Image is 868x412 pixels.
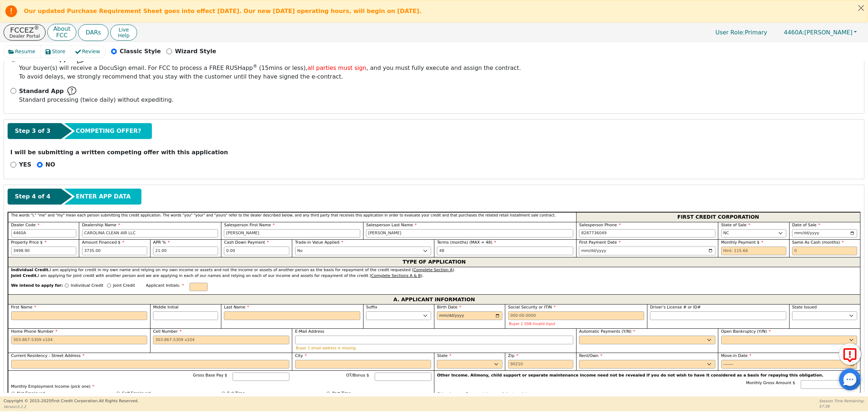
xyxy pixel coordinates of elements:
p: Buyer 1 email address is missing. [296,346,572,350]
span: A. APPLICANT INFORMATION [393,295,475,304]
span: [PERSON_NAME] [784,29,852,36]
span: All Rights Reserved. [99,399,139,403]
span: 4460A: [784,29,804,36]
p: Dealer Portal [9,34,40,38]
span: Monthly Payment $ [721,240,763,245]
p: Buyer 1 SSN Invalid Input [509,322,643,326]
span: OT/Bonus $ [346,373,369,378]
p: 57:39 [819,404,864,409]
p: FCC [53,33,70,38]
button: Close alert [855,0,868,15]
a: User Role:Primary [708,25,774,39]
p: Primary [708,25,774,39]
input: YYYY-MM-DD [792,229,857,238]
p: Other Income. Alimony, child support or separate maintenance income need not be revealed if you d... [437,373,858,379]
b: Our updated Purchase Requirement Sheet goes into effect [DATE]. Our new [DATE] operating hours, w... [24,8,421,14]
span: Birth Date [437,305,461,310]
input: 303-867-5309 x104 [153,336,289,344]
input: 0 [792,247,857,255]
input: 303-867-5309 x104 [11,336,148,344]
p: YES [19,160,31,169]
p: FCCEZ [9,26,40,34]
span: Home Phone Number [11,329,58,334]
button: Review [71,46,106,58]
span: Salesperson Phone [579,223,621,227]
span: State Issued [792,305,817,310]
span: Salesperson First Name [224,223,275,227]
span: Applicant Initials: [146,283,184,288]
span: FREE RUSHapp [19,56,72,63]
span: Cell Number [153,329,182,334]
span: State [437,353,451,358]
div: I am applying for credit in my own name and relying on my own income or assets and not the income... [11,267,858,273]
input: 90210 [508,360,573,369]
span: State of Sale [721,223,750,227]
button: Resume [4,46,41,58]
span: Amount Financed $ [82,240,124,245]
span: First Name [11,305,37,310]
span: User Role : [715,29,745,36]
span: Dealer Code [11,223,39,227]
span: Your buyer(s) will receive a DocuSign email. For FCC to process a FREE RUSHapp ( 15 mins or less)... [19,64,521,71]
button: FCCEZ®Dealer Portal [4,24,46,41]
span: Date of Sale [792,223,820,227]
label: Not Employed [17,391,45,397]
span: Step 4 of 4 [15,192,50,201]
p: Monthly Employment Income (pick one) [11,384,431,390]
button: AboutFCC [47,24,76,41]
span: To avoid delays, we strongly recommend that you stay with the customer until they have signed the... [19,64,521,81]
span: Social Security or ITIN [508,305,556,310]
p: Individual Credit [71,283,103,289]
strong: Joint Credit. [11,273,38,278]
span: Gross Base Pay $ [193,373,227,378]
span: Driver’s License # or ID# [650,305,701,310]
span: Store [52,48,65,55]
sup: ® [34,25,39,31]
a: LiveHelp [110,25,137,41]
span: Rent/Own [579,353,602,358]
p: NO [46,160,55,169]
p: Wizard Style [175,47,216,56]
u: Complete Section A [413,268,452,272]
span: Suffix [366,305,377,310]
span: Step 3 of 3 [15,127,50,135]
span: Standard processing (twice daily) without expediting. [19,96,174,103]
span: Last Name [224,305,249,310]
div: I am applying for joint credit with another person and we are applying in each of our names and r... [11,273,858,279]
span: Standard App [19,87,64,96]
span: TYPE OF APPLICATION [403,257,466,267]
span: E-Mail Address [295,329,324,334]
span: Same As Cash (months) [792,240,844,245]
div: The words "I," "me" and "my" mean each person submitting this credit application. The words "you"... [8,212,576,222]
span: Help [118,33,129,38]
u: Complete Sections A & B [371,273,421,278]
span: Trade-in Value Applied [295,240,343,245]
p: Session Time Remaining: [819,398,864,404]
button: DARs [78,24,109,41]
p: Version 3.2.2 [4,404,139,409]
p: About [53,26,70,32]
span: ENTER APP DATA [76,192,131,201]
span: Live [118,27,129,33]
p: I will be submitting a written competing offer with this application [10,148,858,157]
span: City [295,353,307,358]
span: Terms (months) (MAX = 48) [437,240,492,245]
button: Store [41,46,71,58]
span: We intend to apply for: [11,283,63,295]
span: FIRST CREDIT CORPORATION [677,213,759,222]
input: YYYY-MM-DD [437,311,502,320]
span: Middle Initial [153,305,178,310]
span: Dealership Name [82,223,120,227]
a: 4460A:[PERSON_NAME] [776,27,864,38]
img: Help Bubble [67,87,76,96]
span: Zip [508,353,518,358]
label: Self Employed [122,391,151,397]
span: First Payment Date [579,240,621,245]
label: Part Time [332,391,351,397]
p: Joint Credit [113,283,135,289]
sup: ® [253,64,257,69]
span: Open Bankruptcy (Y/N) [721,329,771,334]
